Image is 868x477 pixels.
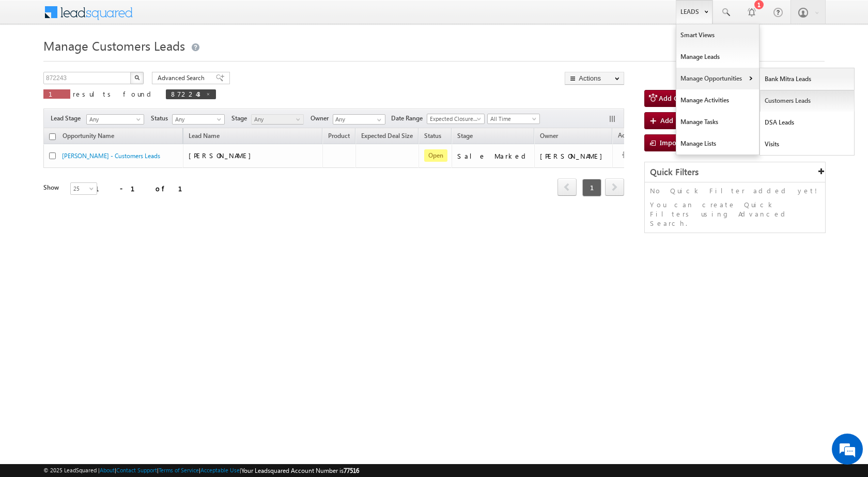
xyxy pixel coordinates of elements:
[141,318,188,332] em: Start Chat
[173,115,222,124] span: Any
[241,467,359,474] span: Your Leadsquared Account Number is
[487,114,540,124] a: All Time
[251,114,304,125] a: Any
[605,179,624,196] a: next
[63,132,114,140] span: Opportunity Name
[51,114,85,123] span: Lead Stage
[391,114,427,123] span: Date Range
[427,114,485,124] a: Expected Closure Date
[71,184,98,193] span: 25
[73,89,155,98] span: results found
[760,68,855,90] a: Bank Mitra Leads
[452,130,478,144] a: Stage
[87,115,141,124] span: Any
[100,467,115,473] a: About
[371,115,384,125] a: Show All Items
[760,90,855,112] a: Customers Leads
[659,94,727,102] span: Add Customers Leads
[70,182,97,195] a: 25
[676,46,759,68] a: Manage Leads
[650,200,820,228] p: You can create Quick Filters using Advanced Search.
[231,114,251,123] span: Stage
[660,116,706,125] span: Add New Lead
[488,114,537,124] span: All Time
[169,5,194,30] div: Minimize live chat window
[540,132,558,140] span: Owner
[43,183,62,192] div: Show
[582,179,601,196] span: 1
[361,132,413,140] span: Expected Deal Size
[43,37,185,54] span: Manage Customers Leads
[605,178,624,196] span: next
[676,68,759,89] a: Manage Opportunities
[159,467,199,473] a: Terms of Service
[540,151,608,161] div: [PERSON_NAME]
[18,54,43,68] img: d_60004797649_company_0_60004797649
[424,149,447,162] span: Open
[49,133,56,140] input: Check all records
[676,89,759,111] a: Manage Activities
[311,114,333,123] span: Owner
[557,178,577,196] span: prev
[457,132,473,140] span: Stage
[158,73,208,83] span: Advanced Search
[172,114,225,125] a: Any
[565,72,624,85] button: Actions
[676,24,759,46] a: Smart Views
[43,466,359,475] span: © 2025 LeadSquared | | | | |
[95,182,195,194] div: 1 - 1 of 1
[650,186,820,195] p: No Quick Filter added yet!
[13,96,189,310] textarea: Type your message and hit 'Enter'
[252,115,301,124] span: Any
[86,114,144,125] a: Any
[183,130,225,144] span: Lead Name
[57,130,119,144] a: Opportunity Name
[344,467,359,474] span: 77516
[54,54,174,68] div: Chat with us now
[613,130,644,143] span: Actions
[49,89,65,98] span: 1
[333,114,385,125] input: Type to Search
[457,151,530,161] div: Sale Marked
[116,467,157,473] a: Contact Support
[427,114,481,124] span: Expected Closure Date
[189,151,256,160] span: [PERSON_NAME]
[419,130,446,144] a: Status
[760,133,855,155] a: Visits
[676,111,759,133] a: Manage Tasks
[151,114,172,123] span: Status
[134,75,139,80] img: Search
[171,89,200,98] span: 872243
[328,132,350,140] span: Product
[200,467,240,473] a: Acceptable Use
[645,162,825,182] div: Quick Filters
[676,133,759,155] a: Manage Lists
[62,152,160,160] a: [PERSON_NAME] - Customers Leads
[760,112,855,133] a: DSA Leads
[660,138,737,147] span: Import Customers Leads
[356,130,418,144] a: Expected Deal Size
[557,179,577,196] a: prev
